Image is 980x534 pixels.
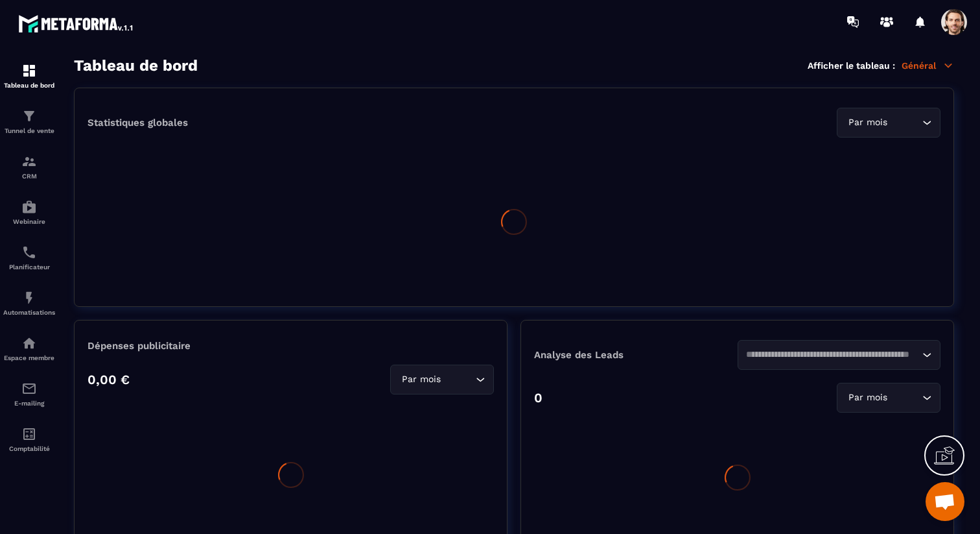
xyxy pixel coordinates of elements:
[21,245,37,260] img: scheduler
[443,372,472,387] input: Search for option
[808,60,895,71] p: Afficher le tableau :
[3,53,55,99] a: formationformationTableau de bord
[21,63,37,79] img: formation
[837,108,940,138] div: Search for option
[3,144,55,189] a: formationformationCRM
[3,326,55,371] a: automationsautomationsEspace membre
[3,127,55,134] p: Tunnel de vente
[845,115,890,130] span: Par mois
[3,189,55,235] a: automationsautomationsWebinaire
[902,60,954,71] p: Général
[534,390,542,406] p: 0
[18,12,135,35] img: logo
[390,365,494,394] div: Search for option
[3,82,55,89] p: Tableau de bord
[21,335,37,351] img: automations
[74,56,198,75] h3: Tableau de bord
[890,391,919,405] input: Search for option
[399,372,443,387] span: Par mois
[3,400,55,407] p: E-mailing
[3,99,55,144] a: formationformationTunnel de vente
[87,340,494,352] p: Dépenses publicitaire
[21,426,37,442] img: accountant
[21,199,37,215] img: automations
[3,263,55,271] p: Planificateur
[3,371,55,417] a: emailemailE-mailing
[3,309,55,316] p: Automatisations
[87,117,188,128] p: Statistiques globales
[926,482,964,521] a: Ouvrir le chat
[3,218,55,225] p: Webinaire
[3,280,55,326] a: automationsautomationsAutomatisations
[3,235,55,280] a: schedulerschedulerPlanificateur
[890,115,919,130] input: Search for option
[534,349,738,361] p: Analyse des Leads
[21,290,37,306] img: automations
[3,354,55,361] p: Espace membre
[21,108,37,124] img: formation
[3,173,55,180] p: CRM
[3,445,55,452] p: Comptabilité
[21,381,37,396] img: email
[746,348,920,362] input: Search for option
[837,383,940,413] div: Search for option
[87,372,130,387] p: 0,00 €
[3,417,55,462] a: accountantaccountantComptabilité
[738,340,941,370] div: Search for option
[21,154,37,169] img: formation
[845,391,890,405] span: Par mois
